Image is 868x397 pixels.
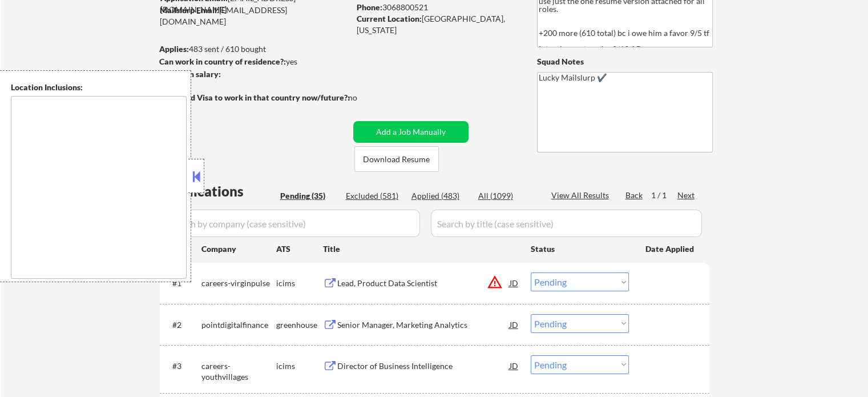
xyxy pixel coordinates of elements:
[537,56,713,67] div: Squad Notes
[163,210,420,237] input: Search by company (case sensitive)
[357,2,518,13] div: 3068800521
[337,360,510,372] div: Director of Business Intelligence
[353,121,469,143] button: Add a Job Manually
[431,210,702,237] input: Search by title (case sensitive)
[160,93,350,102] strong: Will need Visa to work in that country now/future?:
[172,360,192,372] div: #3
[276,319,323,331] div: greenhouse
[508,355,520,376] div: JD
[280,190,337,202] div: Pending (35)
[201,243,276,255] div: Company
[677,190,696,201] div: Next
[348,92,381,103] div: no
[346,190,403,202] div: Excluded (581)
[160,5,219,15] strong: Mailslurp Email:
[357,14,422,23] strong: Current Location:
[487,274,503,290] button: warning_amber
[645,243,696,255] div: Date Applied
[159,69,221,79] strong: Minimum salary:
[276,278,323,289] div: icims
[323,243,520,255] div: Title
[172,278,192,289] div: #1
[201,360,276,383] div: careers-youthvillages
[160,5,349,27] div: [EMAIL_ADDRESS][DOMAIN_NAME]
[276,360,323,372] div: icims
[159,43,349,55] div: 483 sent / 610 bought
[201,319,276,331] div: pointdigitalfinance
[508,314,520,335] div: JD
[508,272,520,293] div: JD
[159,44,189,54] strong: Applies:
[337,319,510,331] div: Senior Manager, Marketing Analytics
[11,82,187,93] div: Location Inclusions:
[551,190,612,201] div: View All Results
[163,185,276,198] div: Applications
[411,190,469,202] div: Applied (483)
[625,190,644,201] div: Back
[337,278,510,289] div: Lead, Product Data Scientist
[651,190,677,201] div: 1 / 1
[357,13,518,35] div: [GEOGRAPHIC_DATA], [US_STATE]
[159,56,346,67] div: yes
[172,319,192,331] div: #2
[478,190,535,202] div: All (1099)
[354,146,439,172] button: Download Resume
[531,238,629,259] div: Status
[357,2,382,12] strong: Phone:
[276,243,323,255] div: ATS
[159,57,286,66] strong: Can work in country of residence?:
[201,278,276,289] div: careers-virginpulse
